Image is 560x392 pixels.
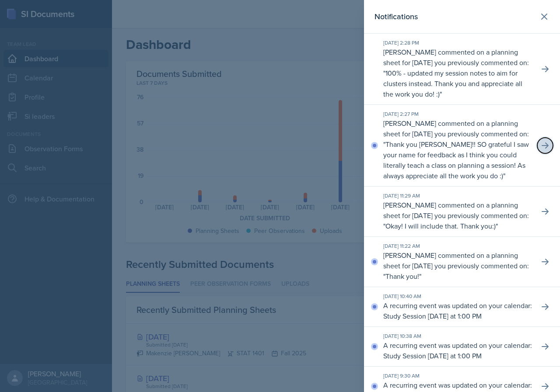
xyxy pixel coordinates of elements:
p: A recurring event was updated on your calendar: Study Session [DATE] at 1:00 PM [383,340,532,361]
div: [DATE] 11:29 AM [383,192,532,200]
div: [DATE] 9:30 AM [383,372,532,380]
p: [PERSON_NAME] commented on a planning sheet for [DATE] you previously commented on: " " [383,118,532,181]
p: Thank you [PERSON_NAME]!! SO grateful I saw your name for feedback as I think you could literally... [383,139,529,180]
div: [DATE] 10:38 AM [383,332,532,340]
div: [DATE] 2:28 PM [383,39,532,47]
p: Okay! I will include that. Thank you:) [385,221,496,231]
p: [PERSON_NAME] commented on a planning sheet for [DATE] you previously commented on: " " [383,200,532,231]
div: [DATE] 2:27 PM [383,110,532,118]
div: [DATE] 11:22 AM [383,242,532,250]
p: Thank you! [385,271,419,281]
h2: Notifications [374,10,418,23]
div: [DATE] 10:40 AM [383,292,532,300]
p: 100% - updated my session notes to aim for clusters instead. Thank you and appreciate all the wor... [383,68,522,99]
p: [PERSON_NAME] commented on a planning sheet for [DATE] you previously commented on: " " [383,47,532,99]
p: A recurring event was updated on your calendar: Study Session [DATE] at 1:00 PM [383,300,532,321]
p: [PERSON_NAME] commented on a planning sheet for [DATE] you previously commented on: " " [383,250,532,281]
